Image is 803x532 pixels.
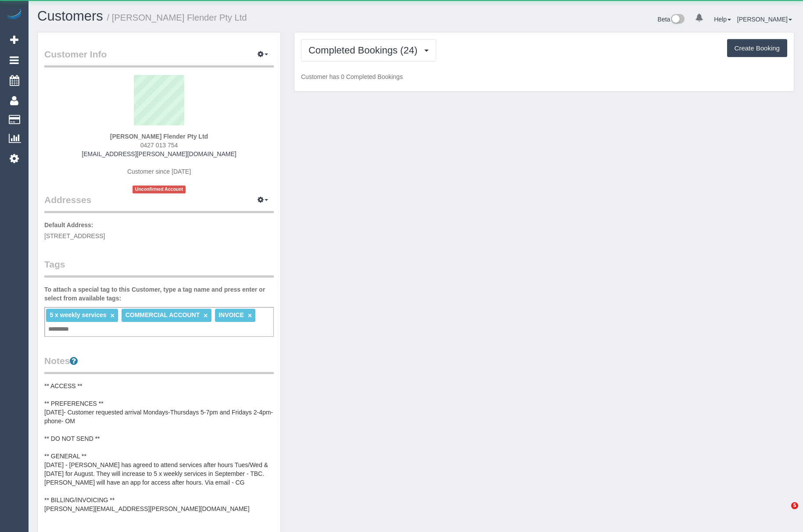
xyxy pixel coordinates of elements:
span: COMMERCIAL ACCOUNT [125,311,200,318]
span: Unconfirmed Account [133,186,186,193]
a: × [111,312,115,319]
span: Completed Bookings (24) [308,45,422,56]
span: INVOICE [219,311,244,318]
span: [STREET_ADDRESS] [44,232,105,239]
legend: Notes [44,354,274,374]
span: 0427 013 754 [140,142,178,149]
span: 5 [791,502,798,509]
a: Customers [37,8,103,24]
button: Completed Bookings (24) [301,39,436,61]
pre: ** ACCESS ** ** PREFERENCES ** [DATE]- Customer requested arrival Mondays-Thursdays 5-7pm and Fri... [44,382,274,513]
img: New interface [670,14,685,25]
small: / [PERSON_NAME] Flender Pty Ltd [107,13,247,22]
img: Automaid Logo [5,9,23,21]
a: Help [714,16,731,23]
button: Create Booking [727,39,787,57]
span: Customer since [DATE] [127,168,191,175]
a: [EMAIL_ADDRESS][PERSON_NAME][DOMAIN_NAME] [82,150,236,157]
strong: [PERSON_NAME] Flender Pty Ltd [110,133,208,140]
iframe: Intercom live chat [773,502,794,523]
span: 5 x weekly services [50,311,106,318]
p: Customer has 0 Completed Bookings [301,72,787,81]
a: Beta [658,16,685,23]
label: Default Address: [44,221,93,229]
legend: Tags [44,258,274,278]
a: × [248,312,252,319]
legend: Customer Info [44,48,274,68]
a: × [204,312,208,319]
a: [PERSON_NAME] [737,16,792,23]
label: To attach a special tag to this Customer, type a tag name and press enter or select from availabl... [44,285,274,303]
